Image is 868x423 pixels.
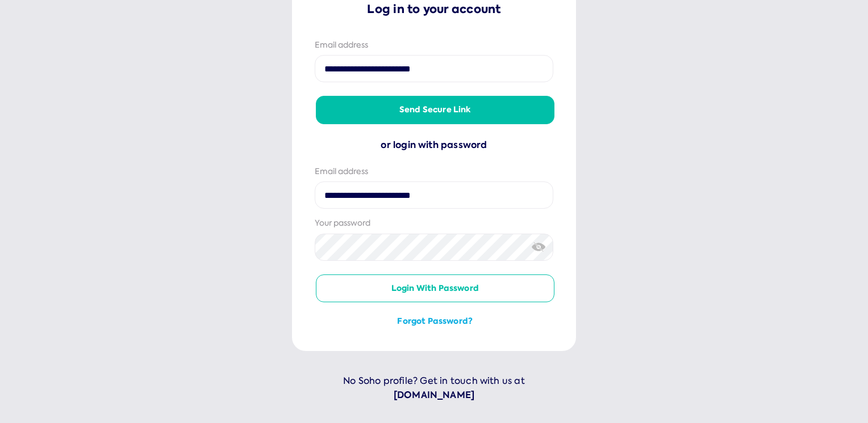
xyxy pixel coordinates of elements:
[315,40,553,51] div: Email address
[292,388,576,403] a: [DOMAIN_NAME]
[316,316,554,327] button: Forgot password?
[315,138,553,153] div: or login with password
[532,241,546,253] img: eye-crossed.svg
[316,96,554,124] button: Send secure link
[292,374,576,403] p: No Soho profile? Get in touch with us at
[315,166,553,177] div: Email address
[315,218,553,229] div: Your password
[316,274,554,303] button: Login with password
[315,1,553,17] p: Log in to your account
